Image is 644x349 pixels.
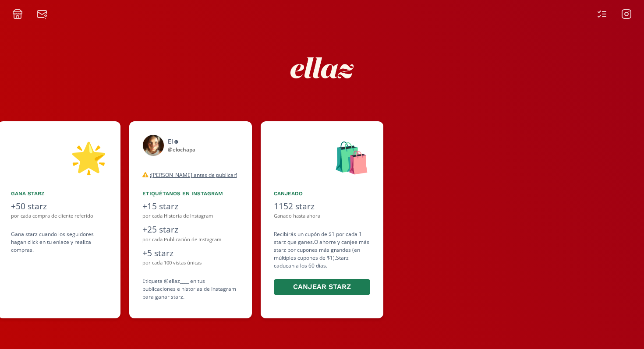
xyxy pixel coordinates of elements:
div: por cada Historia de Instagram [142,212,239,220]
div: 1152 starz [274,200,370,213]
div: Etiqueta @ellaz____ en tus publicaciones e historias de Instagram para ganar starz. [142,277,239,301]
u: ¡[PERSON_NAME] antes de publicar! [150,171,237,179]
button: Canjear starz [274,279,370,295]
div: por cada Publicación de Instagram [142,236,239,243]
div: 🌟 [11,134,107,179]
div: @ elochapa [168,146,195,154]
div: Etiquétanos en Instagram [142,190,239,197]
div: +50 starz [11,200,107,213]
img: nKmKAABZpYV7 [283,28,361,107]
div: El☻ [168,137,195,146]
img: 474078401_961768818707126_2550382748028374380_n.jpg [142,134,164,156]
div: Canjeado [274,190,370,197]
div: +15 starz [142,200,239,213]
div: Recibirás un cupón de $1 por cada 1 starz que ganes. O ahorre y canjee más starz por cupones más ... [274,230,370,296]
div: 🛍️ [274,134,370,179]
div: +25 starz [142,223,239,236]
div: Ganado hasta ahora [274,212,370,220]
div: por cada 100 vistas únicas [142,259,239,267]
div: por cada compra de cliente referido [11,212,107,220]
div: +5 starz [142,247,239,260]
div: Gana starz [11,190,107,197]
div: Gana starz cuando los seguidores hagan click en tu enlace y realiza compras . [11,230,107,254]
